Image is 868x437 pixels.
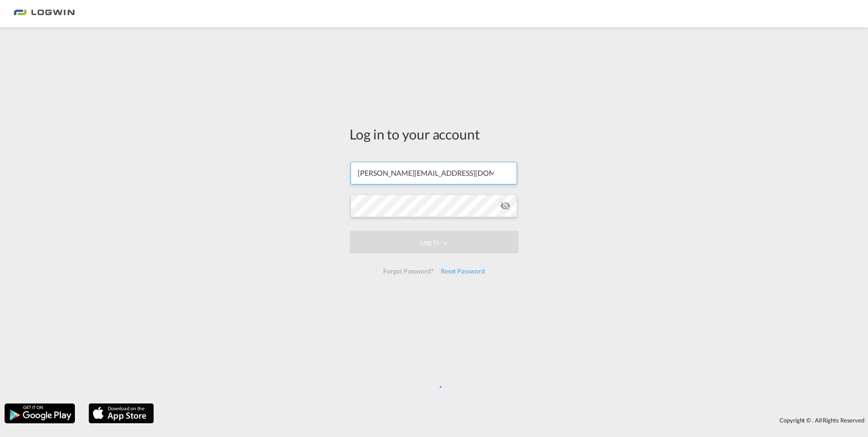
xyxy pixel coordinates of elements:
[88,402,155,424] img: apple.png
[350,162,517,184] input: Enter email/phone number
[350,231,518,253] button: LOGIN
[437,263,488,279] div: Reset Password
[14,4,75,24] img: bc73a0e0d8c111efacd525e4c8ad7d32.png
[500,200,511,211] md-icon: icon-eye-off
[350,124,518,144] div: Log in to your account
[380,263,437,279] div: Forgot Password?
[158,412,868,428] div: Copyright © . All Rights Reserved
[4,402,76,424] img: google.png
